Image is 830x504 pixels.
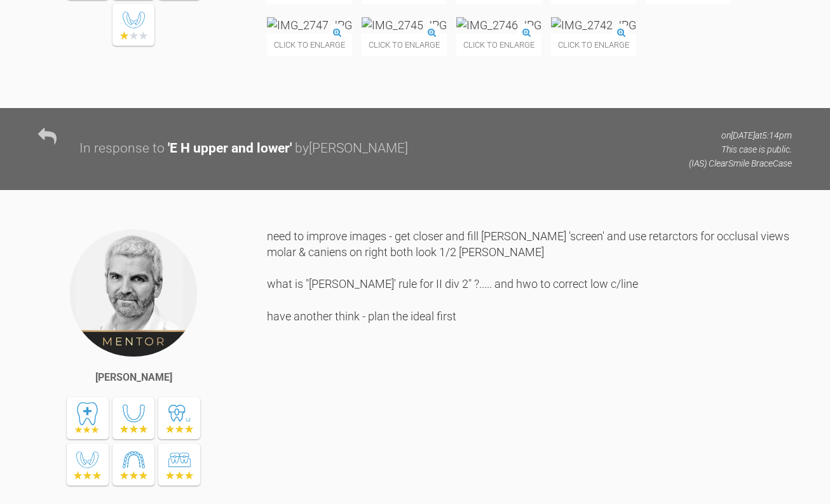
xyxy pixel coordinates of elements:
div: [PERSON_NAME] [95,369,172,386]
img: IMG_2747.JPG [267,17,352,33]
p: (IAS) ClearSmile Brace Case [689,156,792,170]
img: IMG_2745.JPG [362,17,447,33]
img: Ross Hobson [69,228,198,358]
div: In response to [79,138,165,160]
div: by [PERSON_NAME] [295,138,408,160]
p: on [DATE] at 5:14pm [689,128,792,142]
img: IMG_2742.JPG [551,17,636,33]
img: IMG_2746.JPG [456,17,541,33]
span: Click to enlarge [456,34,541,56]
span: Click to enlarge [362,34,447,56]
span: Click to enlarge [267,34,352,56]
p: This case is public. [689,142,792,156]
span: Click to enlarge [551,34,636,56]
div: ' E H upper and lower ' [168,138,292,160]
